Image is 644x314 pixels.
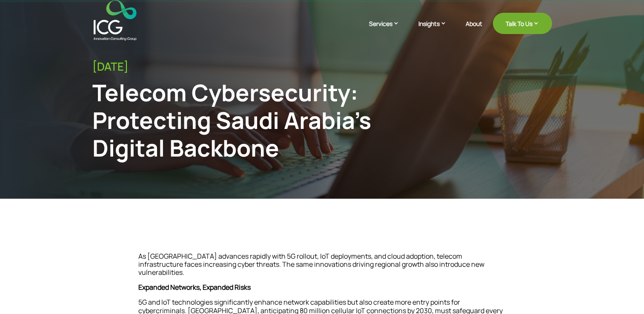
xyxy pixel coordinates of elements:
div: Telecom Cybersecurity: Protecting Saudi Arabia’s Digital Backbone [92,79,447,161]
div: [DATE] [92,60,552,73]
strong: Expanded Networks, Expanded Risks [138,283,251,292]
a: Insights [418,19,455,40]
a: About [466,20,482,40]
a: Services [369,19,408,40]
p: As [GEOGRAPHIC_DATA] advances rapidly with 5G rollout, IoT deployments, and cloud adoption, telec... [138,252,506,284]
a: Talk To Us [493,13,552,34]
